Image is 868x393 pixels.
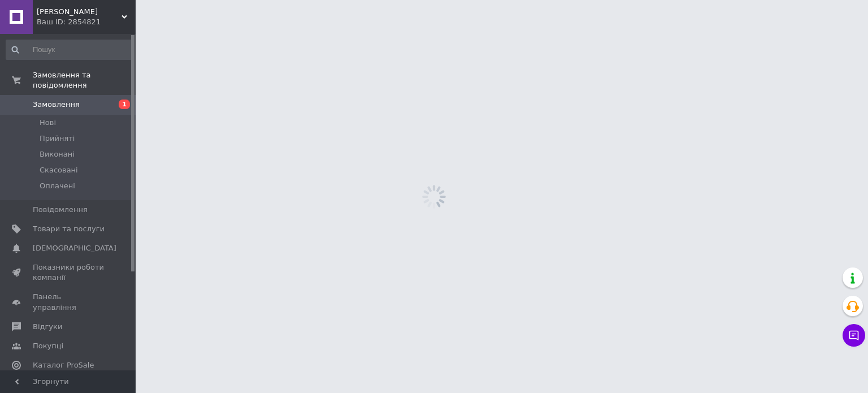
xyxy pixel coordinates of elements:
span: Відгуки [33,322,62,332]
span: Показники роботи компанії [33,262,105,283]
span: Прийняті [40,133,75,144]
button: Чат з покупцем [843,324,865,347]
span: Оплачені [40,181,75,191]
span: Скасовані [40,165,78,175]
span: 1 [119,100,130,109]
span: Інтернет Магазин Melville [37,7,121,17]
span: [DEMOGRAPHIC_DATA] [33,243,116,253]
span: Товари та послуги [33,224,105,234]
span: Панель управління [33,292,105,312]
span: Покупці [33,341,63,351]
span: Замовлення та повідомлення [33,70,136,90]
span: Виконані [40,149,75,159]
span: Замовлення [33,100,80,110]
div: Ваш ID: 2854821 [37,17,136,27]
span: Каталог ProSale [33,360,94,370]
span: Нові [40,118,56,128]
span: Повідомлення [33,205,88,215]
input: Пошук [6,40,133,60]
